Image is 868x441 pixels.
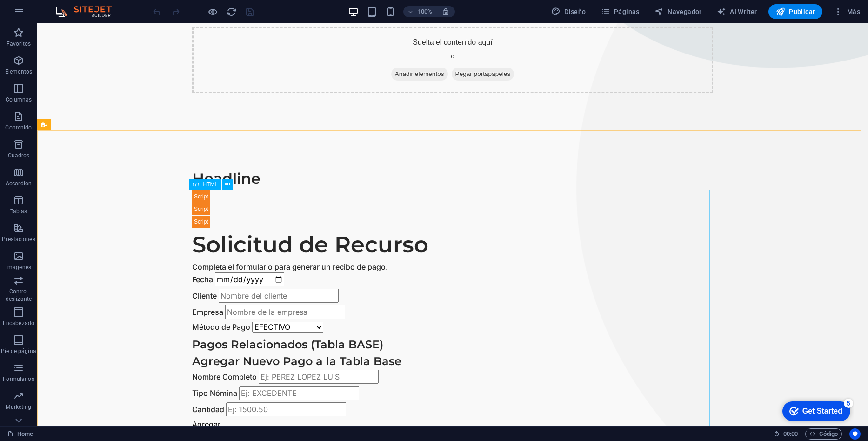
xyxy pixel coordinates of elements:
p: Formularios [3,375,34,383]
img: Editor Logo [53,6,123,17]
p: Favoritos [7,40,31,47]
button: Usercentrics [849,428,861,440]
button: Páginas [597,4,643,19]
div: 5 [69,2,78,11]
i: Al redimensionar, ajustar el nivel de zoom automáticamente para ajustarse al dispositivo elegido. [441,7,450,16]
span: Código [809,428,838,440]
button: Publicar [768,4,823,19]
h6: Tiempo de la sesión [774,428,798,440]
span: Añadir elementos [354,44,411,57]
p: Encabezado [3,319,34,327]
button: 100% [403,6,436,17]
span: : [790,430,791,437]
p: Prestaciones [2,236,35,243]
i: Volver a cargar página [226,7,237,17]
span: Navegador [654,7,702,16]
span: Publicar [776,7,815,16]
h6: 100% [417,6,432,17]
button: Navegador [651,4,706,19]
span: AI Writer [717,7,757,16]
p: Imágenes [6,264,31,271]
p: Elementos [5,68,32,75]
span: Pegar portapapeles [414,44,477,57]
button: AI Writer [713,4,761,19]
button: Más [830,4,864,19]
p: Cuadros [8,152,30,159]
span: Más [834,7,860,16]
div: Get Started [27,10,67,19]
button: Diseño [548,4,590,19]
p: Tablas [10,208,27,215]
p: Contenido [5,124,32,131]
span: Páginas [601,7,640,16]
p: Pie de página [1,347,36,355]
div: Suelta el contenido aquí [155,4,676,70]
div: Get Started 5 items remaining, 0% complete [7,5,75,24]
p: Marketing [6,403,31,411]
a: Haz clic para cancelar la selección y doble clic para abrir páginas [7,428,33,440]
div: Diseño (Ctrl+Alt+Y) [548,4,590,19]
p: Accordion [6,180,32,187]
span: 00 00 [783,428,798,440]
p: Columnas [6,96,32,103]
button: Haz clic para salir del modo de previsualización y seguir editando [207,6,218,17]
span: HTML [203,182,218,187]
span: Diseño [551,7,586,16]
button: Código [805,428,842,440]
button: reload [226,6,237,17]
